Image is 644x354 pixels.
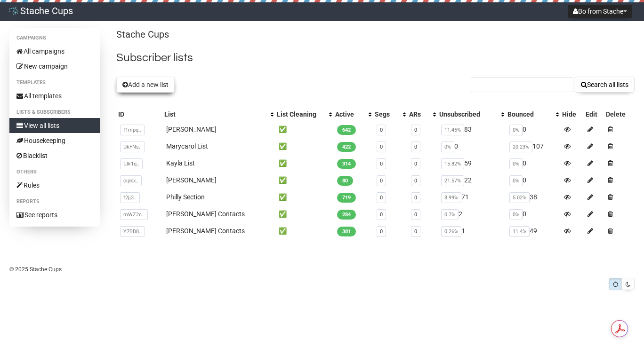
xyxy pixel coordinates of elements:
span: 0% [509,125,523,135]
span: 5.02% [509,192,530,203]
li: Reports [9,196,100,207]
span: 719 [337,193,356,203]
td: 83 [437,121,506,138]
img: 1.png [9,7,18,15]
li: Campaigns [9,32,100,44]
td: 59 [437,155,506,172]
span: 21.57% [441,175,464,186]
span: 0% [441,142,454,152]
td: 0 [506,172,560,189]
td: 0 [506,155,560,172]
th: Hide: No sort applied, sorting is disabled [560,108,584,121]
span: 11.4% [509,226,530,237]
span: 0.7% [441,209,459,220]
td: ✅ [275,121,333,138]
span: 381 [337,227,356,236]
div: List Cleaning [277,110,324,119]
a: View all lists [9,118,100,133]
td: 0 [437,138,506,155]
a: 0 [380,228,383,235]
h2: Subscriber lists [116,49,635,66]
a: [PERSON_NAME] Contacts [166,210,245,218]
button: Bo from Stache [568,5,632,18]
td: ✅ [275,222,333,239]
div: ARs [409,110,428,119]
td: ✅ [275,138,333,155]
td: 71 [437,189,506,205]
th: Segs: No sort applied, activate to apply an ascending sort [373,108,407,121]
a: 0 [380,178,383,184]
a: Rules [9,178,100,193]
span: 284 [337,210,356,220]
span: 314 [337,159,356,169]
a: Housekeeping [9,133,100,148]
a: Blacklist [9,148,100,163]
span: 11.45% [441,125,464,135]
td: 2 [437,205,506,222]
span: 642 [337,125,356,135]
div: Hide [562,110,582,119]
div: Delete [606,110,633,119]
span: f2jj3.. [120,192,140,203]
th: List: No sort applied, activate to apply an ascending sort [162,108,275,121]
button: Search all lists [575,77,635,93]
li: Templates [9,77,100,88]
td: 107 [506,138,560,155]
div: Segs [375,110,398,119]
td: 0 [506,205,560,222]
li: Others [9,166,100,178]
div: List [164,110,266,119]
th: ID: No sort applied, sorting is disabled [116,108,162,121]
span: 8.99% [441,192,461,203]
td: ✅ [275,205,333,222]
a: All templates [9,88,100,103]
td: 38 [506,189,560,205]
th: Edit: No sort applied, sorting is disabled [584,108,604,121]
span: DkFNs.. [120,142,145,152]
a: [PERSON_NAME] [166,176,217,184]
a: 0 [380,195,383,201]
span: 20.23% [509,142,532,152]
td: ✅ [275,155,333,172]
p: © 2025 Stache Cups [9,264,635,275]
a: Kayla List [166,159,195,167]
a: [PERSON_NAME] Contacts [166,227,245,235]
td: 49 [506,222,560,239]
a: 0 [414,144,417,150]
a: 0 [414,195,417,201]
a: All campaigns [9,44,100,59]
th: Unsubscribed: No sort applied, activate to apply an ascending sort [437,108,506,121]
a: New campaign [9,59,100,74]
td: ✅ [275,172,333,189]
span: 0% [509,209,523,220]
span: 0% [509,175,523,186]
a: 0 [380,127,383,133]
td: 22 [437,172,506,189]
a: 0 [380,212,383,218]
th: Delete: No sort applied, sorting is disabled [604,108,635,121]
a: 0 [414,212,417,218]
td: ✅ [275,189,333,205]
a: 0 [380,144,383,150]
span: f1mpq.. [120,125,145,135]
span: 0% [509,158,523,169]
div: ID [118,110,161,119]
div: Edit [586,110,602,119]
span: Y7BD8.. [120,226,145,237]
a: Philly Section [166,193,205,201]
a: See reports [9,207,100,222]
th: Bounced: No sort applied, activate to apply an ascending sort [506,108,560,121]
span: 80 [337,176,353,186]
a: [PERSON_NAME] [166,126,217,133]
button: Add a new list [116,77,175,93]
td: 1 [437,222,506,239]
div: Active [335,110,363,119]
span: tJk1q.. [120,158,143,169]
a: Marycarol List [166,142,208,150]
div: Bounced [507,110,551,119]
div: Unsubscribed [439,110,496,119]
th: ARs: No sort applied, activate to apply an ascending sort [407,108,437,121]
span: 422 [337,142,356,152]
span: 15.82% [441,158,464,169]
span: cipkx.. [120,175,142,186]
